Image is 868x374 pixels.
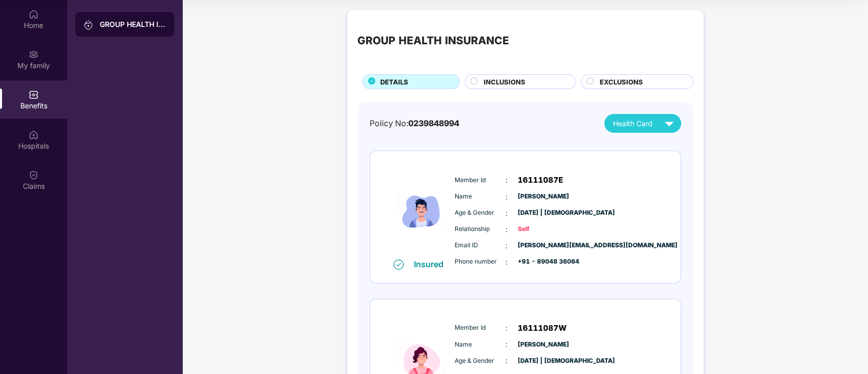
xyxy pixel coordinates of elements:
[660,114,678,132] img: svg+xml;base64,PHN2ZyB4bWxucz0iaHR0cDovL3d3dy53My5vcmcvMjAwMC9zdmciIHZpZXdCb3g9IjAgMCAyNCAyNCIgd2...
[29,49,39,60] img: svg+xml;base64,PHN2ZyB3aWR0aD0iMjAiIGhlaWdodD0iMjAiIHZpZXdCb3g9IjAgMCAyMCAyMCIgZmlsbD0ibm9uZSIgeG...
[380,77,408,87] span: DETAILS
[506,355,508,366] span: :
[518,192,569,202] span: [PERSON_NAME]
[518,257,569,267] span: +91 - 89048 36064
[455,241,506,250] span: Email ID
[83,20,94,30] img: svg+xml;base64,PHN2ZyB3aWR0aD0iMjAiIGhlaWdodD0iMjAiIHZpZXdCb3g9IjAgMCAyMCAyMCIgZmlsbD0ibm9uZSIgeG...
[29,9,39,19] img: svg+xml;base64,PHN2ZyBpZD0iSG9tZSIgeG1sbnM9Imh0dHA6Ly93d3cudzMub3JnLzIwMDAvc3ZnIiB3aWR0aD0iMjAiIG...
[455,340,506,350] span: Name
[604,114,681,133] button: Health Card
[29,130,39,140] img: svg+xml;base64,PHN2ZyBpZD0iSG9zcGl0YWxzIiB4bWxucz0iaHR0cDovL3d3dy53My5vcmcvMjAwMC9zdmciIHdpZHRoPS...
[600,77,643,87] span: EXCLUSIONS
[518,322,567,334] span: 16111087W
[394,260,404,270] img: svg+xml;base64,PHN2ZyB4bWxucz0iaHR0cDovL3d3dy53My5vcmcvMjAwMC9zdmciIHdpZHRoPSIxNiIgaGVpZ2h0PSIxNi...
[100,19,166,30] div: GROUP HEALTH INSURANCE
[455,224,506,234] span: Relationship
[455,257,506,267] span: Phone number
[506,256,508,268] span: :
[506,175,508,186] span: :
[455,356,506,366] span: Age & Gender
[518,174,563,186] span: 16111087E
[506,191,508,203] span: :
[29,90,39,100] img: svg+xml;base64,PHN2ZyBpZD0iQmVuZWZpdHMiIHhtbG5zPSJodHRwOi8vd3d3LnczLm9yZy8yMDAwL3N2ZyIgd2lkdGg9Ij...
[357,33,509,49] div: GROUP HEALTH INSURANCE
[370,117,459,130] div: Policy No:
[506,339,508,350] span: :
[484,77,525,87] span: INCLUSIONS
[506,240,508,251] span: :
[518,340,569,350] span: [PERSON_NAME]
[408,119,459,128] span: 0239848994
[414,259,450,269] div: Insured
[518,208,569,218] span: [DATE] | [DEMOGRAPHIC_DATA]
[506,208,508,219] span: :
[506,323,508,334] span: :
[518,241,569,250] span: [PERSON_NAME][EMAIL_ADDRESS][DOMAIN_NAME]
[29,170,39,180] img: svg+xml;base64,PHN2ZyBpZD0iQ2xhaW0iIHhtbG5zPSJodHRwOi8vd3d3LnczLm9yZy8yMDAwL3N2ZyIgd2lkdGg9IjIwIi...
[518,224,569,234] span: Self
[455,208,506,218] span: Age & Gender
[455,323,506,333] span: Member Id
[455,192,506,202] span: Name
[455,176,506,185] span: Member Id
[518,356,569,366] span: [DATE] | [DEMOGRAPHIC_DATA]
[391,164,452,258] img: icon
[506,224,508,235] span: :
[613,118,653,129] span: Health Card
